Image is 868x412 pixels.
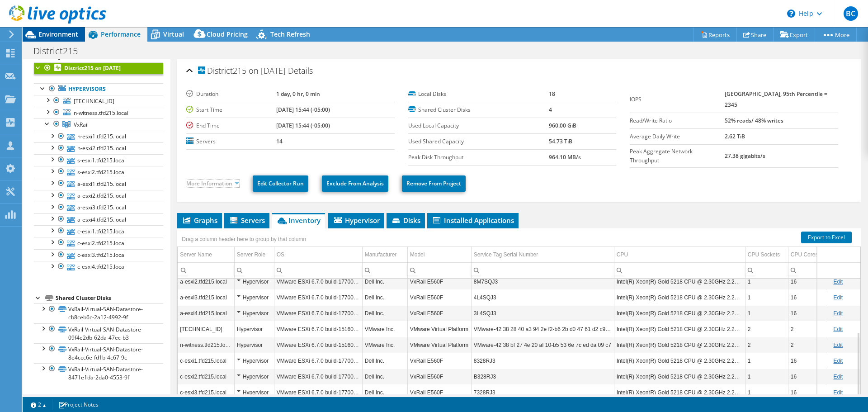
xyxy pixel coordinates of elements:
a: c-esxi4.tfd215.local [34,261,163,273]
a: Share [736,28,774,42]
td: Column Manufacturer, Value Dell Inc. [362,384,407,400]
td: Column Server Role, Value Hypervisor [234,305,274,321]
a: Edit [833,294,843,301]
td: Column Model, Value VxRail E560F [407,289,471,305]
label: Shared Cluster Disks [408,105,549,114]
a: s-esxi1.tfd215.local [34,154,163,166]
td: Manufacturer Column [362,247,407,263]
a: Edit [833,389,843,396]
td: Column CPU Sockets, Value 2 [745,337,788,353]
h1: District215 [29,46,92,56]
td: Column Service Tag Serial Number, Value B328RJ3 [471,369,614,384]
a: VxRail-Virtual-SAN-Datastore-cb8ceb6c-2a12-4992-9f [34,303,163,323]
td: Column Service Tag Serial Number, Filter cell [471,262,614,278]
div: Hypervisor [237,324,272,335]
span: BC [844,6,858,21]
b: 960.00 GiB [549,122,576,129]
a: n-esxi1.tfd215.local [34,131,163,142]
a: More [815,28,857,42]
label: Used Local Capacity [408,121,549,130]
a: s-esxi2.tfd215.local [34,166,163,178]
td: Model Column [407,247,471,263]
a: Edit [833,326,843,332]
a: Edit [833,342,843,348]
td: Column CPU Cores, Value 16 [788,274,826,289]
div: Manufacturer [365,249,397,260]
a: Edit [833,358,843,364]
td: Column CPU, Value Intel(R) Xeon(R) Gold 5218 CPU @ 2.30GHz 2.29 GHz [614,384,745,400]
span: VxRail [74,121,89,128]
a: District215 on [DATE] [34,62,163,74]
td: Column Server Name, Value c-esxi3.tfd215.local [178,384,234,400]
td: Column CPU, Filter cell [614,262,745,278]
td: Column Manufacturer, Filter cell [362,262,407,278]
td: Column Model, Value VxRail E560F [407,305,471,321]
div: Hypervisor [237,308,272,319]
td: Column Manufacturer, Value Dell Inc. [362,305,407,321]
div: Hypervisor [237,387,272,398]
b: 52% reads/ 48% writes [725,117,783,124]
td: Column CPU Cores, Value 16 [788,384,826,400]
td: Column Server Name, Value c-esxi2.tfd215.local [178,369,234,384]
td: Server Name Column [178,247,234,263]
a: a-esxi1.tfd215.local [34,178,163,189]
label: Duration [186,90,276,99]
label: Average Daily Write [630,132,725,141]
div: CPU Cores [791,249,818,260]
td: Column Manufacturer, Value VMware Inc. [362,337,407,353]
a: Edit [833,310,843,317]
a: a-esxi4.tfd215.local [34,213,163,225]
span: Performance [101,30,141,38]
td: Column CPU Cores, Value 2 [788,321,826,337]
td: Column CPU Cores, Filter cell [788,262,826,278]
b: 2.62 TiB [725,133,745,140]
td: CPU Column [614,247,745,263]
a: Edit [833,374,843,380]
div: Hypervisor [237,371,272,382]
div: Shared Cluster Disks [56,293,163,303]
td: Column CPU Sockets, Value 1 [745,353,788,369]
td: Column Server Role, Value Hypervisor [234,384,274,400]
b: 964.10 MB/s [549,153,581,161]
div: OS [277,249,284,260]
td: Column Model, Value VMware Virtual Platform [407,321,471,337]
td: Column CPU, Value Intel(R) Xeon(R) Gold 5218 CPU @ 2.30GHz 2.29 GHz [614,353,745,369]
span: District215 on [DATE] [198,66,286,76]
td: Column OS, Value VMware ESXi 6.7.0 build-17700523 [274,353,362,369]
a: Edit Collector Run [253,175,308,192]
a: n-witness.tfd215.local [34,107,163,118]
span: [TECHNICAL_ID] [74,97,114,105]
b: District215 on [DATE] [64,64,121,72]
td: Column OS, Value VMware ESXi 6.7.0 build-17700523 [274,384,362,400]
td: Server Role Column [234,247,274,263]
label: Servers [186,137,276,146]
span: Installed Applications [432,216,514,225]
td: Column Service Tag Serial Number, Value 8M7SQJ3 [471,274,614,289]
td: Column Manufacturer, Value Dell Inc. [362,369,407,384]
td: Column Server Role, Filter cell [234,262,274,278]
b: 14 [276,137,283,145]
a: Reports [693,28,737,42]
span: Environment [38,30,78,38]
td: Column CPU Cores, Value 16 [788,305,826,321]
td: Column Manufacturer, Value VMware Inc. [362,321,407,337]
td: Column OS, Value VMware ESXi 6.7.0 build-15160138 [274,337,362,353]
div: Model [410,249,425,260]
td: CPU Sockets Column [745,247,788,263]
div: Server Name [180,249,212,260]
td: CPU Cores Column [788,247,826,263]
a: Project Notes [52,399,105,410]
td: Column OS, Value VMware ESXi 6.7.0 build-17700523 [274,289,362,305]
td: Column Server Role, Value Hypervisor [234,369,274,384]
td: Column Model, Value VxRail E560F [407,384,471,400]
a: c-esxi1.tfd215.local [34,225,163,237]
td: Column Server Role, Value Hypervisor [234,274,274,289]
td: Column CPU Cores, Value 16 [788,289,826,305]
span: Virtual [163,30,184,38]
div: Drag a column header here to group by that column [179,233,308,246]
td: Column Server Name, Value 10.101.254.27 [178,321,234,337]
span: Disks [391,216,420,225]
span: n-witness.tfd215.local [74,109,128,117]
td: Column Manufacturer, Value Dell Inc. [362,289,407,305]
td: Column OS, Value VMware ESXi 6.7.0 build-17700523 [274,274,362,289]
